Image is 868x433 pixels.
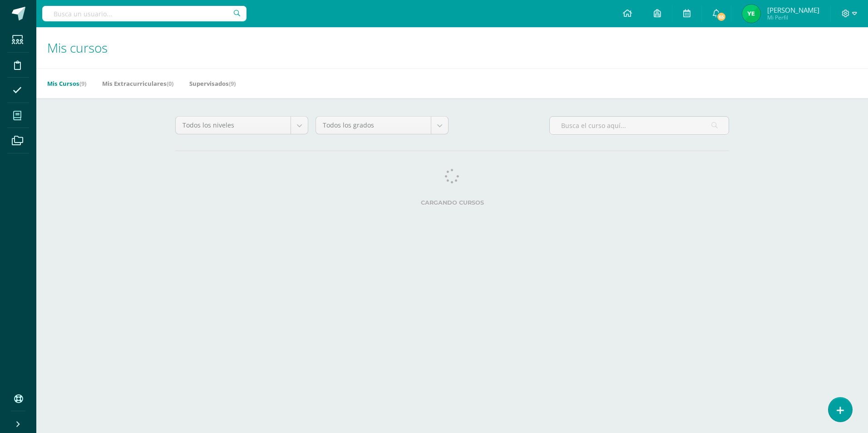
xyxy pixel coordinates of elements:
[767,5,819,15] span: [PERSON_NAME]
[47,76,86,91] a: Mis Cursos(9)
[767,14,819,21] span: Mi Perfil
[175,199,729,206] label: Cargando cursos
[79,79,86,88] span: (9)
[323,117,424,134] span: Todos los grados
[742,5,760,23] img: 6fd3bd7d6e4834e5979ff6a5032b647c.png
[42,6,247,21] input: Busca un usuario...
[550,117,729,134] input: Busca el curso aquí...
[102,76,173,91] a: Mis Extracurriculares(0)
[229,79,236,88] span: (9)
[176,117,308,134] a: Todos los niveles
[716,12,726,22] span: 65
[47,39,108,56] span: Mis cursos
[189,76,236,91] a: Supervisados(9)
[182,117,284,134] span: Todos los niveles
[167,79,173,88] span: (0)
[316,117,448,134] a: Todos los grados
